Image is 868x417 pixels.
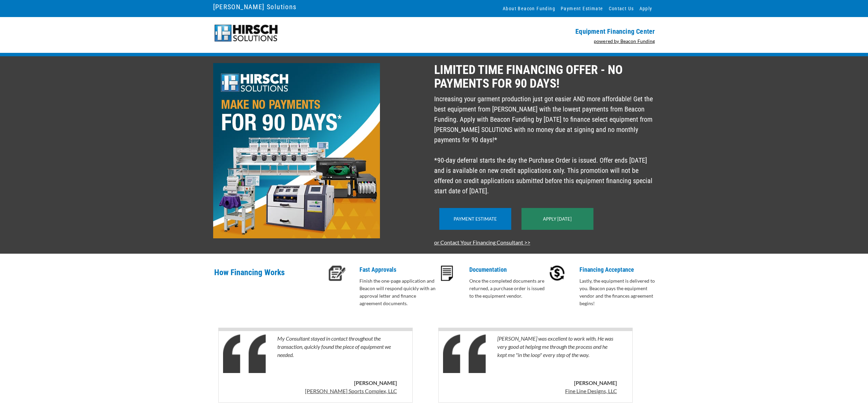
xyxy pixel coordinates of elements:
[359,277,438,307] p: Finish the one-page application and Beacon will respond quickly with an approval letter and finan...
[594,38,655,44] a: powered by Beacon Funding
[579,277,658,307] p: Lastly, the equipment is delivered to you. Beacon pays the equipment vendor and the finances agre...
[497,334,617,375] p: [PERSON_NAME] was excellent to work with. He was very good at helping me through the process and ...
[328,266,346,281] img: approval-icon.PNG
[549,266,565,281] img: accept-icon.PNG
[434,239,530,245] a: or Contact Your Financing Consultant >>
[434,63,655,90] p: LIMITED TIME FINANCING OFFER - NO PAYMENTS FOR 90 DAYS!
[438,27,655,35] p: Equipment Financing Center
[565,387,617,399] a: Fine Line Designs, LLC
[213,63,380,238] img: 2508-Hirsch-90-Days-No-Payments-EFC-Imagery.jpg
[543,216,572,222] a: Apply [DATE]
[579,266,658,274] p: Financing Acceptance
[469,277,548,300] p: Once the completed documents are returned, a purchase order is issued to the equipment vendor.
[443,334,486,373] img: Quotes
[441,266,453,281] img: docs-icon.PNG
[305,387,397,395] p: [PERSON_NAME] Sports Complex, LLC
[213,24,279,43] img: Hirsch-logo-55px.png
[565,387,617,395] p: Fine Line Designs, LLC
[354,379,397,386] b: [PERSON_NAME]
[469,266,548,274] p: Documentation
[223,334,266,373] img: Quotes
[454,216,497,222] a: Payment Estimate
[434,94,655,196] p: Increasing your garment production just got easier AND more affordable! Get the best equipment fr...
[213,1,297,13] a: [PERSON_NAME] Solutions
[214,266,324,288] p: How Financing Works
[305,387,397,399] a: [PERSON_NAME] Sports Complex, LLC
[574,379,617,386] b: [PERSON_NAME]
[277,334,397,375] p: My Consultant stayed in contact throughout the transaction, quickly found the piece of equipment ...
[359,266,438,274] p: Fast Approvals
